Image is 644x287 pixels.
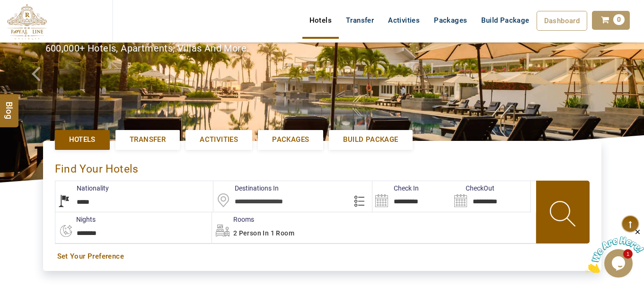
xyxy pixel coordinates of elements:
[212,215,254,224] label: Rooms
[272,135,309,145] span: Packages
[613,14,625,25] span: 0
[585,228,644,273] iframe: chat widget
[55,153,590,181] div: Find Your Hotels
[185,130,252,149] a: Activities
[213,183,279,193] label: Destinations In
[329,130,412,149] a: Build Package
[57,252,587,261] a: Set Your Preference
[381,11,427,30] a: Activities
[592,11,630,30] a: 0
[544,17,580,25] span: Dashboard
[372,181,451,212] input: Search
[451,183,494,193] label: CheckOut
[7,4,47,40] img: The Royal Line Holidays
[55,183,109,193] label: Nationality
[233,229,294,237] span: 2 Person in 1 Room
[343,135,398,145] span: Build Package
[130,135,166,145] span: Transfer
[474,11,536,30] a: Build Package
[3,101,16,109] span: Blog
[69,135,96,145] span: Hotels
[427,11,474,30] a: Packages
[302,11,339,30] a: Hotels
[55,215,96,224] label: nights
[258,130,323,149] a: Packages
[339,11,381,30] a: Transfer
[115,130,180,149] a: Transfer
[55,130,110,149] a: Hotels
[451,181,530,212] input: Search
[200,135,238,145] span: Activities
[372,183,419,193] label: Check In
